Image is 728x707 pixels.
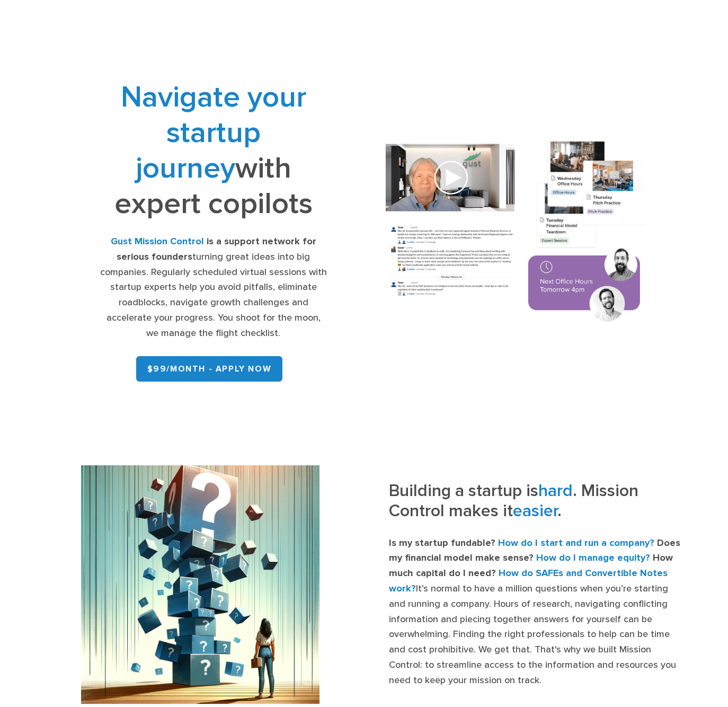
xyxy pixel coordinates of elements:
[100,234,328,341] div: turning great ideas into big companies. Regularly scheduled virtual sessions with startup experts...
[111,236,204,247] strong: Gust Mission Control
[81,465,319,704] img: Startup founder feeling the pressure of a big stack of unknowns
[538,481,573,501] span: hard
[100,79,328,222] h1: with expert copilots
[117,236,316,262] strong: is a support network for serious founders
[389,481,683,528] h3: Building a startup is . Mission Control makes it .
[389,537,495,549] strong: Is my startup fundable?
[136,356,283,382] a: $99/month - APPLY NOW
[372,131,657,334] img: Composition of calendar events, a video call presentation, and chat rooms
[536,552,650,563] strong: How do I manage equity?
[513,501,557,521] span: easier
[121,79,306,186] span: Navigate your startup journey
[498,537,654,549] strong: How do I start and run a company?
[389,536,683,688] p: It’s normal to have a million questions when you’re starting and running a company. Hours of rese...
[389,568,668,594] strong: How do SAFEs and Convertible Notes work?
